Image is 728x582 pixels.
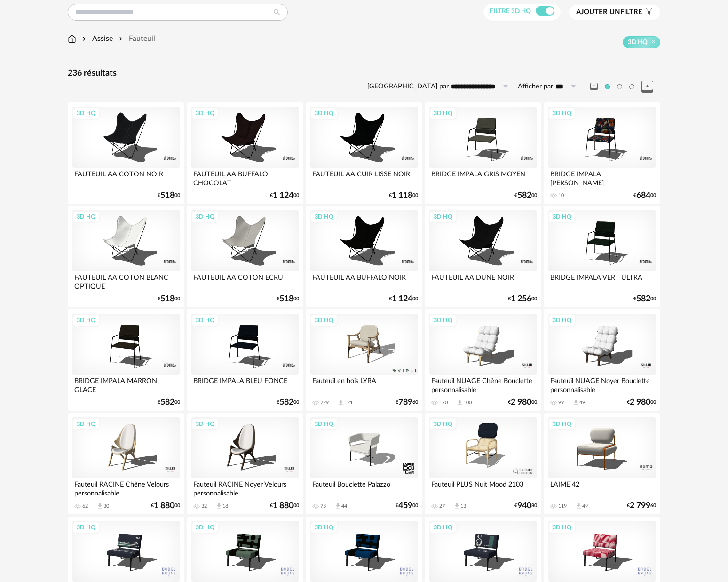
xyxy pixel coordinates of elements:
span: 1 124 [392,296,412,302]
a: 3D HQ BRIDGE IMPALA [PERSON_NAME] 10 €68400 [544,102,660,204]
span: 582 [636,296,650,302]
a: 3D HQ BRIDGE IMPALA GRIS MOYEN €58200 [425,102,541,204]
span: filtre [576,8,642,17]
div: 3D HQ [191,211,219,223]
span: 2 799 [630,503,650,509]
div: € 00 [514,192,537,199]
div: FAUTEUIL AA DUNE NOIR [429,271,537,290]
div: 3D HQ [429,211,457,223]
a: 3D HQ FAUTEUIL AA BUFFALO CHOCOLAT €1 12400 [187,102,303,204]
div: 3D HQ [72,418,100,430]
span: 1 880 [273,503,293,509]
div: 3D HQ [310,314,338,326]
span: 518 [160,296,174,302]
div: € 00 [158,192,180,199]
div: € 00 [389,296,418,302]
span: Download icon [337,399,344,406]
a: 3D HQ BRIDGE IMPALA MARRON GLACE €58200 [68,309,184,411]
div: 3D HQ [72,211,100,223]
span: 582 [160,399,174,406]
div: FAUTEUIL AA COTON NOIR [72,168,180,187]
div: 3D HQ [429,314,457,326]
div: Fauteuil NUAGE Noyer Bouclette personnalisable [548,375,656,393]
div: Fauteuil en bois LYRA [310,375,418,393]
span: 1 256 [511,296,531,302]
div: € 00 [389,192,418,199]
div: 30 [103,503,109,510]
a: 3D HQ Fauteuil en bois LYRA 229 Download icon 121 €78960 [306,309,422,411]
span: Ajouter un [576,8,620,16]
div: 27 [439,503,445,510]
div: 3D HQ [548,521,576,534]
div: 3D HQ [72,107,100,119]
div: € 00 [633,192,656,199]
div: 3D HQ [548,314,576,326]
div: BRIDGE IMPALA BLEU FONCE [191,375,299,393]
a: 3D HQ FAUTEUIL AA CUIR LISSE NOIR €1 11800 [306,102,422,204]
a: 3D HQ Fauteuil Bouclette Palazzo 73 Download icon 44 €45900 [306,413,422,515]
div: 49 [582,503,588,510]
div: 18 [222,503,228,510]
div: € 00 [633,296,656,302]
div: € 00 [270,503,299,509]
span: 940 [517,503,531,509]
div: 3D HQ [548,107,576,119]
button: Ajouter unfiltre Filter icon [569,5,660,20]
span: Download icon [453,503,460,510]
div: 99 [558,400,564,406]
div: € 00 [270,192,299,199]
a: 3D HQ Fauteuil RACINE Chêne Velours personnalisable 62 Download icon 30 €1 88000 [68,413,184,515]
a: 3D HQ BRIDGE IMPALA VERT ULTRA €58200 [544,206,660,307]
div: Assise [80,33,113,44]
div: 119 [558,503,567,510]
div: € 00 [151,503,180,509]
div: LAIME 42 [548,478,656,497]
div: 62 [82,503,88,510]
div: Fauteuil NUAGE Chêne Bouclette personnalisable [429,375,537,393]
a: 3D HQ BRIDGE IMPALA BLEU FONCE €58200 [187,309,303,411]
a: 3D HQ FAUTEUIL AA COTON BLANC OPTIQUE €51800 [68,206,184,307]
div: 3D HQ [429,521,457,534]
div: € 00 [158,296,180,302]
span: Download icon [575,503,582,510]
div: € 00 [277,296,299,302]
div: € 00 [158,399,180,406]
div: BRIDGE IMPALA VERT ULTRA [548,271,656,290]
div: FAUTEUIL AA COTON ECRU [191,271,299,290]
div: 3D HQ [310,107,338,119]
div: Fauteuil PLUS Nuit Mood 2103 [429,478,537,497]
span: 582 [279,399,293,406]
span: 3D HQ [628,38,648,47]
span: Filter icon [642,8,653,17]
div: BRIDGE IMPALA [PERSON_NAME] [548,168,656,187]
div: € 00 [627,399,656,406]
span: 1 880 [154,503,174,509]
div: FAUTEUIL AA COTON BLANC OPTIQUE [72,271,180,290]
a: 3D HQ LAIME 42 119 Download icon 49 €2 79960 [544,413,660,515]
a: 3D HQ Fauteuil PLUS Nuit Mood 2103 27 Download icon 13 €94080 [425,413,541,515]
span: Download icon [334,503,341,510]
div: 236 résultats [68,68,660,79]
span: 2 980 [511,399,531,406]
span: 684 [636,192,650,199]
div: € 00 [508,399,537,406]
img: svg+xml;base64,PHN2ZyB3aWR0aD0iMTYiIGhlaWdodD0iMTYiIHZpZXdCb3g9IjAgMCAxNiAxNiIgZmlsbD0ibm9uZSIgeG... [80,33,88,44]
span: 1 124 [273,192,293,199]
div: 3D HQ [548,211,576,223]
div: 100 [463,400,472,406]
div: 3D HQ [72,521,100,534]
div: Fauteuil RACINE Noyer Velours personnalisable [191,478,299,497]
label: [GEOGRAPHIC_DATA] par [367,82,449,91]
div: FAUTEUIL AA CUIR LISSE NOIR [310,168,418,187]
span: 1 118 [392,192,412,199]
div: 13 [460,503,466,510]
div: 44 [341,503,347,510]
div: 3D HQ [310,418,338,430]
a: 3D HQ Fauteuil NUAGE Chêne Bouclette personnalisable 170 Download icon 100 €2 98000 [425,309,541,411]
div: 3D HQ [72,314,100,326]
div: 3D HQ [429,107,457,119]
div: FAUTEUIL AA BUFFALO NOIR [310,271,418,290]
div: 3D HQ [429,418,457,430]
span: 2 980 [630,399,650,406]
a: 3D HQ FAUTEUIL AA COTON ECRU €51800 [187,206,303,307]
